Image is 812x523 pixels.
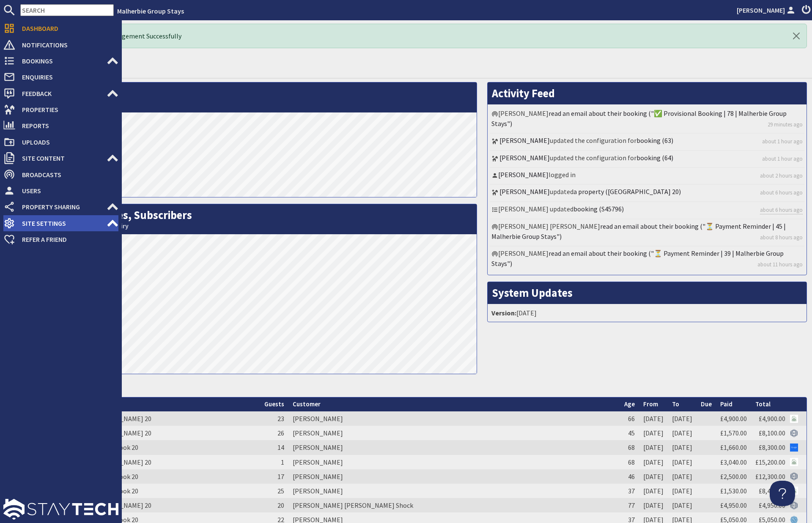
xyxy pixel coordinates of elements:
span: 17 [277,472,284,481]
td: [PERSON_NAME] [288,426,620,440]
a: about 2 hours ago [760,172,803,180]
a: Property Sharing [3,200,118,214]
td: [PERSON_NAME] [288,440,620,455]
td: [DATE] [639,498,668,512]
a: To [672,400,679,408]
td: [DATE] [639,455,668,469]
span: Enquiries [15,70,118,84]
span: Bookings [15,54,107,68]
td: [DATE] [668,484,697,498]
a: Guests [264,400,284,408]
td: [DATE] [668,498,697,512]
th: Due [697,397,716,411]
h2: Bookings, Enquiries, Subscribers [26,204,477,234]
span: 14 [277,443,284,452]
td: [DATE] [639,426,668,440]
a: Malherbie Group Stays [117,7,184,15]
li: [PERSON_NAME] updated [490,202,804,219]
span: Notifications [15,38,118,52]
img: Referer: Google [790,444,798,452]
li: updated the configuration for [490,151,804,168]
li: updated the configuration for [490,134,804,151]
span: Uploads [15,135,118,149]
li: [PERSON_NAME] [PERSON_NAME] [490,219,804,246]
a: [PERSON_NAME] 20 [93,501,151,509]
small: This Month: 0 Bookings, 1 Enquiry [30,222,472,230]
a: £1,570.00 [720,429,747,437]
td: [PERSON_NAME] [288,455,620,469]
img: Referer: Malherbie Group Stays [790,415,798,423]
a: Bookings [3,54,118,68]
a: about 11 hours ago [757,260,803,268]
a: read an email about their booking ("✅ Provisional Booking | 78 | Malherbie Group Stays") [491,109,787,128]
span: Site Settings [15,216,107,230]
input: SEARCH [20,4,114,16]
a: Total [755,400,771,408]
td: [PERSON_NAME] [PERSON_NAME] Shock [288,498,620,512]
td: [PERSON_NAME] [288,484,620,498]
td: [DATE] [639,440,668,455]
a: about 6 hours ago [760,189,803,197]
a: booking (63) [636,136,673,145]
a: Paid [720,400,732,408]
td: 46 [620,469,639,484]
span: Site Content [15,151,107,165]
a: Reports [3,119,118,132]
a: £4,950.00 [720,501,747,509]
a: Site Settings [3,216,118,230]
a: [PERSON_NAME] 20 [93,429,151,437]
span: 1 [281,458,284,466]
a: booking (S45796) [573,205,624,213]
li: [PERSON_NAME] [490,246,804,273]
a: Users [3,184,118,197]
a: Dashboard [3,22,118,35]
div: Hello Boss! Logged In via Management Successfully [25,24,807,48]
li: logged in [490,168,804,185]
small: This Month: 913 Visits [30,100,472,108]
td: [DATE] [668,411,697,426]
a: £8,300.00 [759,443,785,452]
a: [PERSON_NAME] [498,170,549,179]
a: [PERSON_NAME] [499,153,550,162]
a: Feedback [3,87,118,100]
a: £8,100.00 [759,429,785,437]
a: Properties [3,103,118,116]
img: staytech_l_w-4e588a39d9fa60e82540d7cfac8cfe4b7147e857d3e8dbdfbd41c59d52db0ec4.svg [3,499,118,520]
td: 37 [620,484,639,498]
a: £12,300.00 [755,472,785,481]
span: Property Sharing [15,200,107,214]
a: Site Content [3,151,118,165]
a: [PERSON_NAME] [499,136,550,145]
span: 26 [277,429,284,437]
span: Properties [15,103,118,116]
span: Broadcasts [15,168,118,181]
a: [PERSON_NAME] 20 [93,414,151,423]
h2: Visits per Day [26,82,477,112]
td: [DATE] [639,469,668,484]
a: about 1 hour ago [762,137,803,145]
a: Broadcasts [3,168,118,181]
td: [DATE] [668,469,697,484]
a: a property ([GEOGRAPHIC_DATA] 20) [573,187,681,196]
a: £4,900.00 [720,414,747,423]
a: read an email about their booking ("⏳ Payment Reminder | 39 | Malherbie Group Stays") [491,249,784,268]
td: [PERSON_NAME] [288,469,620,484]
td: 45 [620,426,639,440]
a: £15,200.00 [755,458,785,466]
td: [PERSON_NAME] [288,411,620,426]
a: [PERSON_NAME] 20 [93,458,151,466]
li: [PERSON_NAME] [490,107,804,134]
a: about 6 hours ago [760,206,803,214]
a: Notifications [3,38,118,52]
li: updated [490,185,804,202]
td: [DATE] [639,411,668,426]
span: Dashboard [15,22,118,35]
td: [DATE] [639,484,668,498]
a: Activity Feed [492,86,555,100]
span: 20 [277,501,284,509]
a: £2,500.00 [720,472,747,481]
td: 66 [620,411,639,426]
a: read an email about their booking ("⏳ Payment Reminder | 45 | Malherbie Group Stays") [491,222,786,241]
a: £4,900.00 [759,414,785,423]
td: 77 [620,498,639,512]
